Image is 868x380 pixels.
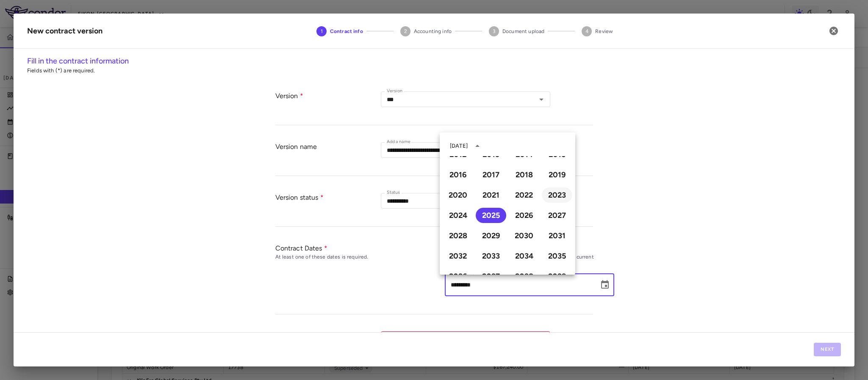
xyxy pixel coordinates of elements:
[542,167,572,182] button: 2019
[476,187,506,203] button: 2021
[542,248,572,264] button: 2035
[596,276,613,293] button: Choose date, selected date is Jul 30, 2025
[509,208,539,223] button: 2026
[387,88,402,95] label: Version
[535,94,547,105] button: Open
[509,228,539,243] button: 2030
[443,269,473,284] button: 2036
[443,248,473,264] button: 2032
[542,187,572,203] button: 2023
[509,187,539,203] button: 2022
[451,270,477,277] label: Month / Year
[470,139,485,153] button: year view is open, switch to calendar view
[476,208,506,223] button: 2025
[320,28,322,34] text: 1
[275,331,381,366] div: PO Number
[275,193,381,218] div: Version status
[275,244,445,253] div: Contract Dates
[476,228,506,243] button: 2029
[387,138,410,146] label: Add a name
[542,228,572,243] button: 2031
[387,189,400,196] label: Status
[443,228,473,243] button: 2028
[310,16,370,47] button: Contract info
[275,142,381,167] div: Version name
[509,167,539,182] button: 2018
[443,167,473,182] button: 2016
[542,269,572,284] button: 2039
[476,269,506,284] button: 2037
[275,91,381,116] div: Version
[27,67,841,74] p: Fields with (*) are required.
[509,248,539,264] button: 2034
[27,55,841,67] h6: Fill in the contract information
[275,254,445,261] div: At least one of these dates is required.
[443,208,473,223] button: 2024
[330,28,363,35] span: Contract info
[509,269,539,284] button: 2038
[542,208,572,223] button: 2027
[476,167,506,182] button: 2017
[27,25,103,37] div: New contract version
[450,142,468,150] div: [DATE]
[443,187,473,203] button: 2020
[476,248,506,264] button: 2033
